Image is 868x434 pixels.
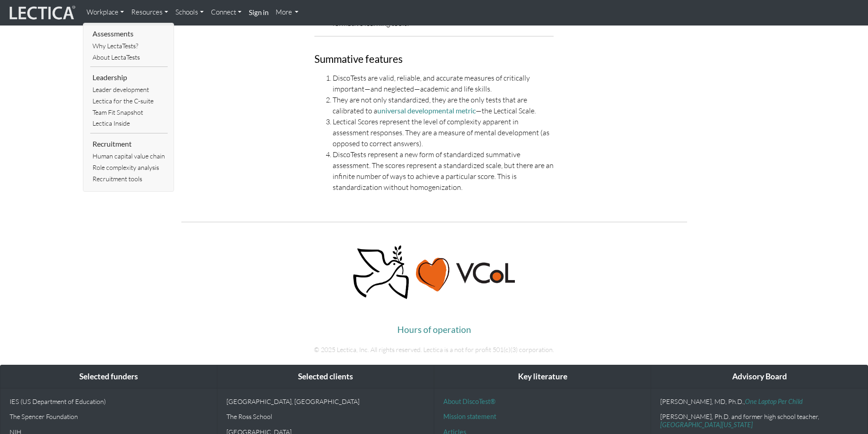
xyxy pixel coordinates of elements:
p: The Ross School [226,413,425,420]
div: Advisory Board [651,365,868,388]
a: Resources [128,4,172,21]
a: Hours of operation [397,324,471,335]
div: Selected funders [0,365,217,388]
a: Lectica Inside [90,118,168,129]
a: Lectica for the C-suite [90,96,168,107]
h3: Summative features [314,54,554,65]
div: Key literature [434,365,651,388]
p: © 2025 Lectica, Inc. All rights reserved. Lectica is a not for profit 501(c)(3) corporation. [181,344,687,355]
a: Team Fit Snapshot [90,107,168,118]
a: universal developmental metric [377,106,476,115]
a: Workplace [83,4,128,21]
li: They are not only standardized, they are the only tests that are calibrated to a —the Lectical Sc... [333,94,554,116]
p: IES (US Department of Education) [10,398,208,405]
p: The Spencer Foundation [10,413,208,420]
a: Recruitment tools [90,174,168,185]
a: Leader development [90,84,168,96]
strong: Sign in [249,8,268,16]
a: Why LectaTests? [90,41,168,52]
li: Lectical Scores represent the level of complexity apparent in assessment responses. They are a me... [333,116,554,149]
img: lecticalive [7,4,76,21]
li: Recruitment [90,137,168,151]
a: Role complexity analysis [90,162,168,174]
li: Leadership [90,71,168,84]
a: Human capital value chain [90,151,168,162]
a: [GEOGRAPHIC_DATA][US_STATE] [660,421,753,429]
img: Peace, love, VCoL [350,244,517,301]
a: About DiscoTest® [443,398,495,405]
a: One Laptop Per Child [745,398,803,405]
p: [GEOGRAPHIC_DATA], [GEOGRAPHIC_DATA] [226,398,425,405]
div: Selected clients [217,365,434,388]
li: DiscoTests represent a new form of standardized summative assessment. The scores represent a stan... [333,149,554,193]
li: DiscoTests are valid, reliable, and accurate measures of critically important—and neglected—acade... [333,72,554,94]
li: Assessments [90,27,168,41]
a: Mission statement [443,413,496,420]
a: Schools [172,4,207,21]
a: About LectaTests [90,52,168,63]
p: [PERSON_NAME], Ph.D. and former high school teacher, [660,413,858,429]
p: [PERSON_NAME], MD, Ph.D., [660,398,858,405]
a: Connect [207,4,245,21]
a: Sign in [245,4,272,22]
a: More [272,4,303,21]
